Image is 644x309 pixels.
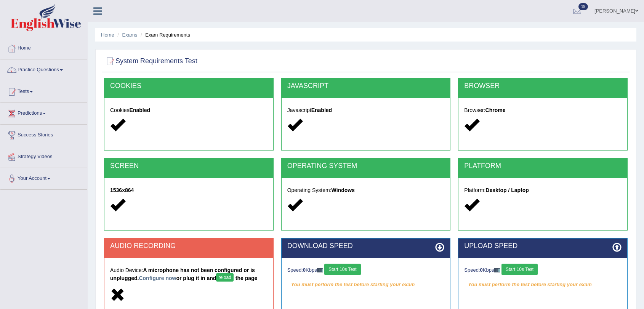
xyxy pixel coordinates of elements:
strong: Enabled [311,107,332,113]
a: Strategy Videos [0,146,87,165]
h2: SCREEN [110,162,268,170]
img: ajax-loader-fb-connection.gif [317,268,323,272]
a: Home [0,38,87,57]
strong: 0 [480,267,483,273]
strong: Windows [332,187,355,193]
h2: BROWSER [464,82,622,90]
h5: Browser: [464,107,622,113]
h2: OPERATING SYSTEM [287,162,445,170]
strong: Desktop / Laptop [485,187,529,193]
h2: JAVASCRIPT [287,82,445,90]
button: reload [216,273,233,282]
strong: 1536x864 [110,187,134,193]
h2: PLATFORM [464,162,622,170]
li: Exam Requirements [139,31,190,38]
strong: Chrome [485,107,506,113]
button: Start 10s Test [501,264,538,275]
h2: COOKIES [110,82,268,90]
a: Home [101,32,114,38]
a: Exams [122,32,138,38]
a: Your Account [0,168,87,187]
h5: Audio Device: [110,267,268,283]
a: Configure now [139,275,176,281]
img: ajax-loader-fb-connection.gif [494,268,500,272]
h2: DOWNLOAD SPEED [287,242,445,250]
div: Speed: Kbps [464,264,622,277]
h2: System Requirements Test [104,56,197,67]
h2: AUDIO RECORDING [110,242,268,250]
em: You must perform the test before starting your exam [464,279,622,290]
h5: Platform: [464,187,622,193]
strong: 0 [303,267,306,273]
strong: Enabled [130,107,150,113]
span: 19 [578,3,588,10]
h2: UPLOAD SPEED [464,242,622,250]
a: Practice Questions [0,59,87,78]
strong: A microphone has not been configured or is unplugged. or plug it in and the page [110,267,257,281]
em: You must perform the test before starting your exam [287,279,445,290]
a: Success Stories [0,125,87,144]
a: Predictions [0,103,87,122]
button: Start 10s Test [324,264,360,275]
a: Tests [0,81,87,100]
div: Speed: Kbps [287,264,445,277]
h5: Cookies [110,107,268,113]
h5: Javascript [287,107,445,113]
h5: Operating System: [287,187,445,193]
